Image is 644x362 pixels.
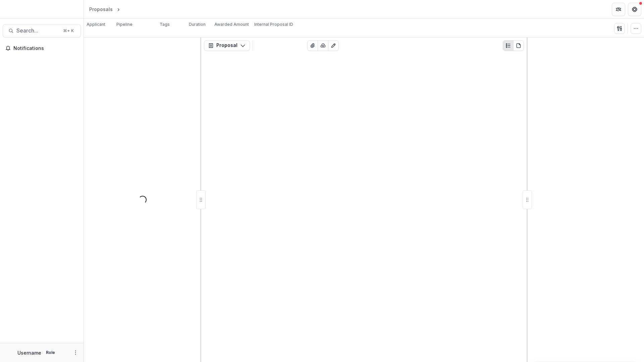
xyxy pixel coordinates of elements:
span: Search... [16,27,59,34]
div: Proposals [89,6,113,13]
a: Proposals [87,4,115,14]
button: Plaintext view [503,40,514,51]
p: Awarded Amount [214,21,249,27]
button: More [71,349,79,357]
button: Edit as form [328,40,339,51]
p: Role [44,350,57,356]
span: Notifications [13,46,78,51]
button: Proposal [204,40,250,51]
div: ⌘ + K [62,27,75,35]
nav: breadcrumb [87,4,150,14]
button: Search... [3,24,81,38]
p: Tags [160,21,170,27]
button: Get Help [628,3,641,16]
p: Applicant [87,21,105,27]
button: View Attached Files [307,40,318,51]
button: Partners [612,3,625,16]
p: Duration [189,21,206,27]
p: Pipeline [116,21,132,27]
button: Notifications [3,43,81,54]
button: PDF view [513,40,524,51]
p: Internal Proposal ID [254,21,293,27]
p: Username [17,349,41,356]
